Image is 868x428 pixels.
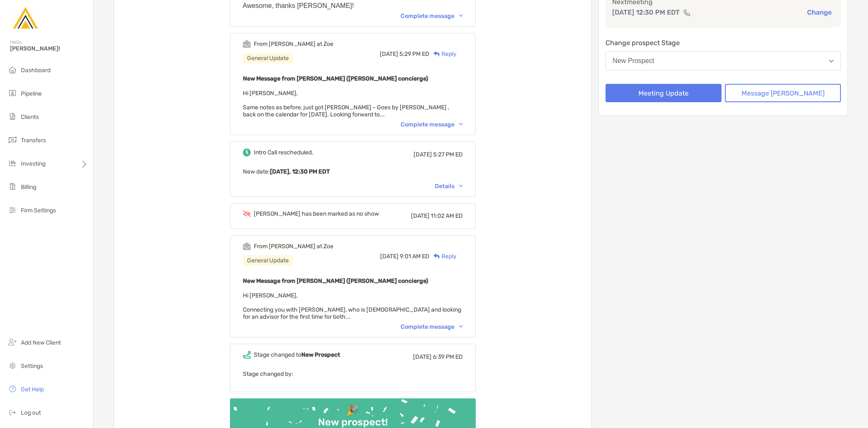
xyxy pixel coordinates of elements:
[8,205,18,215] img: firm-settings icon
[411,212,429,219] span: [DATE]
[10,45,88,52] span: [PERSON_NAME]!
[21,363,43,370] span: Settings
[254,243,333,250] div: From [PERSON_NAME] at Zoe
[10,3,40,33] img: Zoe Logo
[243,2,463,10] div: Awesome, thanks [PERSON_NAME]!
[380,50,398,58] span: [DATE]
[8,181,18,191] img: billing icon
[434,254,440,259] img: Reply icon
[21,207,56,214] span: Firm Settings
[459,15,463,17] img: Chevron icon
[243,90,449,118] span: Hi [PERSON_NAME], Same notes as before, just got [PERSON_NAME] - Goes by [PERSON_NAME] , back on ...
[435,183,463,190] div: Details
[343,404,362,416] div: 🎉
[243,369,463,379] p: Stage changed by:
[606,84,722,102] button: Meeting Update
[243,75,428,82] b: New Message from [PERSON_NAME] ([PERSON_NAME] concierge)
[21,184,36,191] span: Billing
[429,252,457,261] div: Reply
[433,151,463,158] span: 5:27 PM ED
[8,158,18,168] img: investing icon
[429,50,457,58] div: Reply
[8,135,18,145] img: transfers icon
[21,160,45,167] span: Investing
[8,111,18,121] img: clients icon
[21,90,42,97] span: Pipeline
[243,351,251,359] img: Event icon
[243,211,251,217] img: Event icon
[683,9,691,16] img: communication type
[21,67,50,74] span: Dashboard
[606,51,841,70] button: New Prospect
[254,351,340,358] div: Stage changed to
[401,13,463,20] div: Complete message
[254,210,379,217] div: [PERSON_NAME] has been marked as no show
[8,360,18,370] img: settings icon
[21,386,44,393] span: Get Help
[431,212,463,219] span: 11:02 AM ED
[8,384,18,394] img: get-help icon
[8,88,18,98] img: pipeline icon
[401,121,463,128] div: Complete message
[270,168,330,175] b: [DATE], 12:30 PM EDT
[8,407,18,417] img: logout icon
[725,84,841,102] button: Message [PERSON_NAME]
[21,113,39,121] span: Clients
[254,149,313,156] div: Intro Call rescheduled.
[21,137,46,144] span: Transfers
[400,253,429,260] span: 9:01 AM ED
[8,65,18,75] img: dashboard icon
[413,353,431,360] span: [DATE]
[21,339,61,346] span: Add New Client
[254,40,333,48] div: From [PERSON_NAME] at Zoe
[459,185,463,187] img: Chevron icon
[243,242,251,250] img: Event icon
[401,323,463,330] div: Complete message
[829,60,834,63] img: Open dropdown arrow
[8,337,18,347] img: add_new_client icon
[434,51,440,57] img: Reply icon
[459,123,463,126] img: Chevron icon
[243,292,461,320] span: Hi [PERSON_NAME], Connecting you with [PERSON_NAME], who is [DEMOGRAPHIC_DATA] and looking for an...
[243,149,251,156] img: Event icon
[243,166,463,177] p: New date :
[243,53,293,63] div: General Update
[613,57,654,65] div: New Prospect
[433,353,463,360] span: 6:39 PM ED
[459,325,463,328] img: Chevron icon
[399,50,429,58] span: 5:29 PM ED
[380,253,399,260] span: [DATE]
[414,151,432,158] span: [DATE]
[243,40,251,48] img: Event icon
[243,255,293,266] div: General Update
[805,8,834,17] button: Change
[301,351,340,358] b: New Prospect
[606,38,841,48] p: Change prospect Stage
[21,409,41,416] span: Log out
[612,7,680,18] p: [DATE] 12:30 PM EDT
[243,277,428,284] b: New Message from [PERSON_NAME] ([PERSON_NAME] concierge)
